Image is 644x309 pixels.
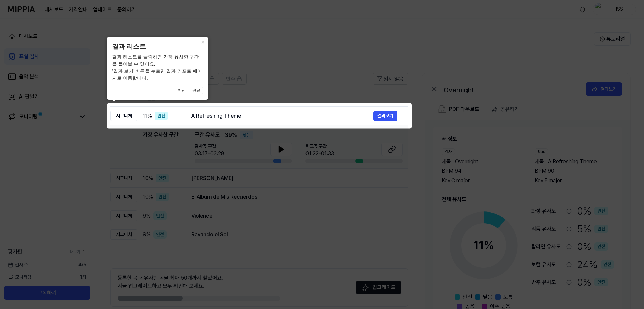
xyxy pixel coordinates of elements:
[191,112,373,120] div: A Refreshing Theme
[143,112,152,120] span: 11 %
[110,111,137,121] div: 시그니처
[175,87,188,95] button: 이전
[155,112,168,120] div: 안전
[373,111,397,121] button: 결과보기
[190,87,203,95] button: 완료
[112,42,203,52] header: 결과 리스트
[197,37,208,46] button: Close
[112,53,203,82] div: 결과 리스트를 클릭하면 가장 유사한 구간을 들어볼 수 있어요. ‘결과 보기’ 버튼을 누르면 결과 리포트 페이지로 이동합니다.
